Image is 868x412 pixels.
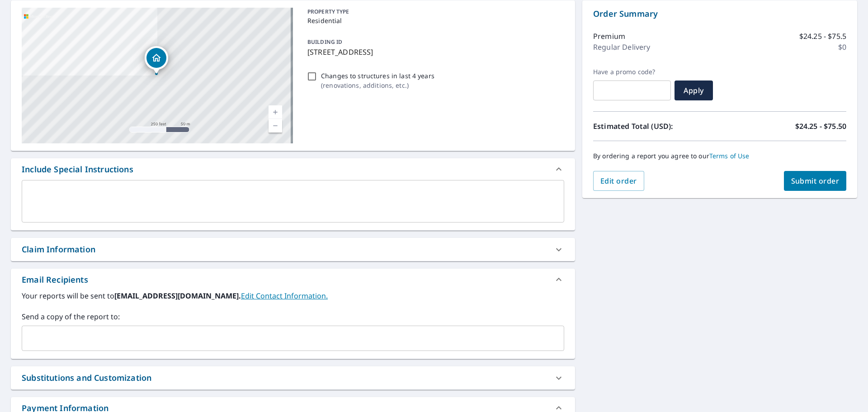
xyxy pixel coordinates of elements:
a: Current Level 17, Zoom In [269,105,282,119]
button: Submit order [784,171,847,191]
label: Your reports will be sent to [22,290,564,301]
div: Dropped pin, building 1, Residential property, 1004 Rivershore Rd Elizabeth City, NC 27909 [145,46,168,74]
div: Include Special Instructions [22,163,133,175]
a: Terms of Use [709,152,750,160]
label: Have a promo code? [593,68,671,76]
p: $24.25 - $75.50 [795,121,846,132]
div: Claim Information [11,238,575,261]
a: Current Level 17, Zoom Out [269,119,282,133]
p: [STREET_ADDRESS] [307,47,561,57]
p: PROPERTY TYPE [307,8,561,16]
p: Premium [593,31,625,42]
p: Regular Delivery [593,42,650,52]
div: Email Recipients [11,269,575,290]
div: Include Special Instructions [11,158,575,180]
p: By ordering a report you agree to our [593,152,846,160]
button: Edit order [593,171,644,191]
div: Substitutions and Customization [11,366,575,389]
p: $24.25 - $75.5 [799,31,846,42]
span: Submit order [791,176,840,186]
span: Edit order [600,176,637,186]
p: $0 [838,42,846,52]
p: BUILDING ID [307,38,342,46]
a: EditContactInfo [241,291,328,301]
span: Apply [682,85,706,95]
p: Changes to structures in last 4 years [321,71,434,81]
p: Order Summary [593,8,846,20]
div: Email Recipients [22,274,88,286]
p: Estimated Total (USD): [593,121,720,132]
p: ( renovations, additions, etc. ) [321,81,434,90]
p: Residential [307,16,561,25]
div: Claim Information [22,243,95,256]
button: Apply [675,81,713,100]
b: [EMAIL_ADDRESS][DOMAIN_NAME]. [114,291,241,301]
div: Substitutions and Customization [22,372,151,384]
label: Send a copy of the report to: [22,311,564,322]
